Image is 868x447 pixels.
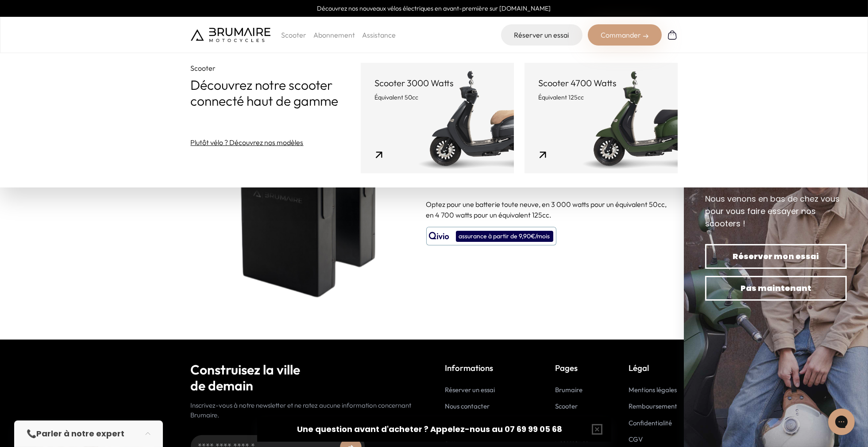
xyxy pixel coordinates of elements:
a: Réserver un essai [501,24,583,46]
p: Scooter 4700 Watts [539,77,664,89]
a: Nous contacter [445,402,490,410]
span: Optez pour une batterie toute neuve, en 3 000 watts pour un équivalent 50cc, en 4 700 watts pour ... [426,200,667,219]
a: Scooter [556,402,578,410]
p: Scooter 3000 Watts [375,77,500,89]
p: Équivalent 125cc [539,93,664,102]
p: Informations [445,362,515,374]
a: Plutôt vélo ? Découvrez nos modèles [191,137,304,148]
button: assurance à partir de 9,90€/mois [426,227,556,245]
a: Remboursement [629,402,678,410]
p: Découvrez notre scooter connecté haut de gamme [191,77,361,109]
h2: Construisez la ville de demain [191,362,423,394]
p: Légal [629,362,678,374]
a: Scooter 4700 Watts Équivalent 125cc [525,63,678,173]
p: Pages [556,362,589,374]
img: logo qivio [429,231,449,241]
a: Scooter 3000 Watts Équivalent 50cc [361,63,514,173]
a: Réserver un essai [445,386,495,394]
iframe: Gorgias live chat messenger [824,405,859,438]
p: Scooter [281,30,306,40]
a: Brumaire [556,386,583,394]
a: Confidentialité [629,419,672,427]
p: Inscrivez-vous à notre newsletter et ne ratez aucune information concernant Brumaire. [191,401,423,420]
a: Assistance [362,31,396,39]
div: Commander [588,24,662,46]
p: Scooter [191,63,361,73]
a: CGV [629,435,643,443]
div: assurance à partir de 9,90€/mois [456,231,553,242]
p: Équivalent 50cc [375,93,500,102]
a: Mentions légales [629,386,677,394]
img: Panier [667,30,678,40]
img: Brumaire Motocycles [191,28,270,42]
a: Abonnement [313,31,355,39]
img: right-arrow-2.png [643,34,648,39]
